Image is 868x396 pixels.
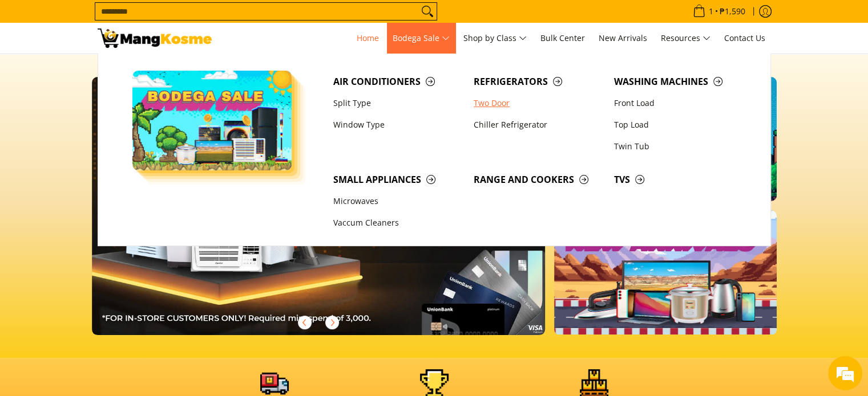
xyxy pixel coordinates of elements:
[328,169,468,190] a: Small Appliances
[387,23,455,54] a: Bodega Sale
[59,64,192,79] div: Chat with us now
[614,173,743,187] span: TVs
[92,77,546,335] img: 061125 mk unionbank 1510x861 rev 5
[718,23,771,54] a: Contact Us
[474,75,603,89] span: Refrigerators
[98,28,212,48] img: Mang Kosme: Your Home Appliances Warehouse Sale Partner!
[393,31,450,46] span: Bodega Sale
[535,23,591,54] a: Bulk Center
[328,92,468,114] a: Split Type
[292,310,317,335] button: Previous
[468,71,608,92] a: Refrigerators
[593,23,653,54] a: New Arrivals
[468,92,608,114] a: Two Door
[66,123,158,238] span: We're online!
[132,71,292,170] img: Bodega Sale
[328,114,468,136] a: Window Type
[458,23,532,54] a: Shop by Class
[468,169,608,190] a: Range and Cookers
[474,173,603,187] span: Range and Cookers
[328,213,468,234] a: Vaccum Cleaners
[689,5,749,18] span: •
[661,31,710,46] span: Resources
[333,173,462,187] span: Small Appliances
[320,310,345,335] button: Next
[599,32,647,43] span: New Arrivals
[608,71,749,92] a: Washing Machines
[223,23,771,54] nav: Main Menu
[724,32,765,43] span: Contact Us
[614,75,743,89] span: Washing Machines
[608,169,749,190] a: TVs
[463,31,527,46] span: Shop by Class
[608,114,749,136] a: Top Load
[328,71,468,92] a: Air Conditioners
[468,114,608,136] a: Chiller Refrigerator
[351,23,385,54] a: Home
[608,136,749,157] a: Twin Tub
[707,7,715,15] span: 1
[6,270,217,310] textarea: Type your message and hit 'Enter'
[608,92,749,114] a: Front Load
[357,32,379,43] span: Home
[540,32,585,43] span: Bulk Center
[718,7,747,15] span: ₱1,590
[333,75,462,89] span: Air Conditioners
[187,6,215,33] div: Minimize live chat window
[655,23,716,54] a: Resources
[328,191,468,213] a: Microwaves
[418,3,437,20] button: Search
